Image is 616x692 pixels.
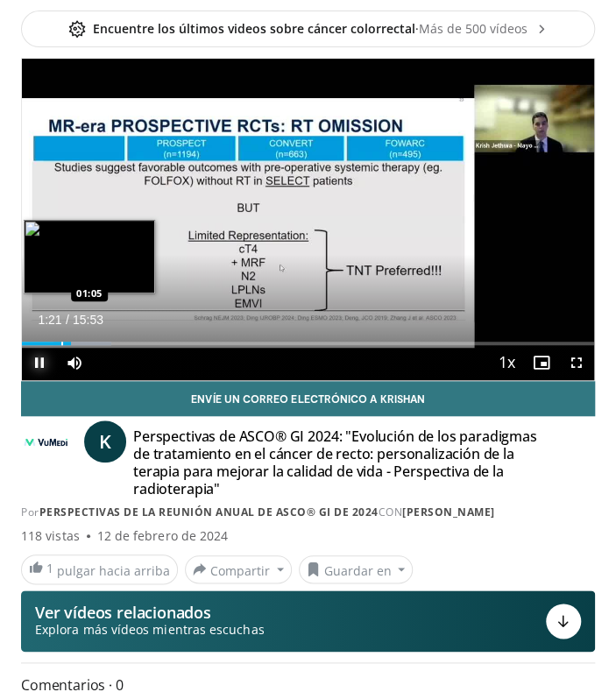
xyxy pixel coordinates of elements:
font: Ver vídeos relacionados [35,602,211,623]
font: Más de 500 vídeos [419,20,527,37]
video-js: Video Player [22,59,594,380]
a: K [84,420,126,463]
button: Compartir [185,555,292,583]
button: Ver vídeos relacionados Explora más vídeos mientras escuchas [21,590,595,652]
div: Progress Bar [22,342,594,345]
a: [PERSON_NAME] [402,505,495,519]
button: Playback Rate [489,345,524,380]
a: Perspectivas de la Reunión Anual de ASCO® GI de 2024 [39,505,379,519]
span: / [66,313,69,327]
button: Enable picture-in-picture mode [524,345,559,380]
font: Envíe un correo electrónico a Krishan [191,392,425,405]
font: pulgar hacia arriba [57,562,170,579]
font: K [99,428,111,454]
font: · [415,20,419,37]
font: CON [379,505,403,519]
a: 1 pulgar hacia arriba [21,554,178,584]
font: Guardar en [324,561,392,578]
a: Envíe un correo electrónico a Krishan [21,381,595,416]
font: 118 vistas [21,527,80,544]
img: image.jpeg [24,220,155,293]
span: 1:21 [38,313,61,327]
button: Fullscreen [559,345,594,380]
font: 1 [46,560,53,576]
font: Encuentre los últimos videos sobre cáncer colorrectal [93,20,415,37]
a: Encuentre los últimos videos sobre cáncer colorrectal·Más de 500 vídeos [21,11,595,47]
font: 12 de febrero de 2024 [97,527,228,544]
span: 15:53 [73,313,103,327]
font: Por [21,505,39,519]
font: Perspectivas de ASCO® GI 2024: "Evolución de los paradigmas de tratamiento en el cáncer de recto:... [133,427,537,498]
button: Pause [22,345,57,380]
font: Explora más vídeos mientras escuchas [35,621,265,638]
font: Compartir [210,561,270,578]
img: Perspectivas de la Reunión Anual de ASCO® GI de 2024 [21,427,70,455]
button: Guardar en [299,555,414,583]
button: Mute [57,345,92,380]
